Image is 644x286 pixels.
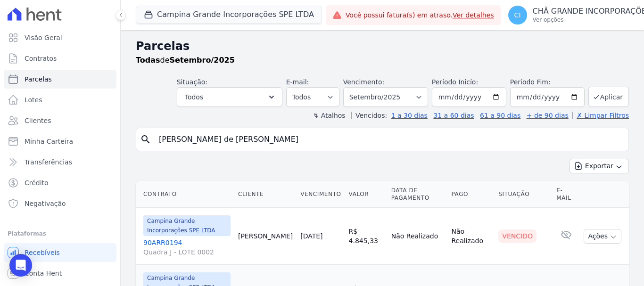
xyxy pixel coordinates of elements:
span: Minha Carteira [25,137,73,146]
a: + de 90 dias [527,112,569,119]
th: Cliente [234,181,297,208]
strong: Todas [136,56,160,65]
a: Parcelas [4,70,116,89]
th: Pago [448,181,495,208]
label: Período Inicío: [432,78,478,86]
button: Aplicar [588,87,629,107]
a: Visão Geral [4,28,116,47]
input: Buscar por nome do lote ou do cliente [153,130,625,149]
a: 31 a 60 dias [433,112,474,119]
th: Valor [345,181,388,208]
i: search [140,134,151,145]
label: Período Fim: [510,77,585,87]
h2: Parcelas [136,38,629,55]
a: Ver detalhes [453,11,494,19]
span: Transferências [25,157,72,167]
div: Vencido [498,229,537,243]
span: Todos [185,91,203,103]
label: Situação: [177,78,207,86]
strong: Setembro/2025 [170,56,235,65]
span: Campina Grande Incorporações SPE LTDA [143,215,231,236]
th: Situação [495,181,553,208]
a: Conta Hent [4,264,116,283]
td: R$ 4.845,33 [345,208,388,265]
a: Contratos [4,49,116,68]
a: Minha Carteira [4,132,116,151]
span: Crédito [25,178,49,188]
th: Vencimento [297,181,345,208]
a: Recebíveis [4,243,116,262]
a: 61 a 90 dias [480,112,520,119]
label: Vencimento: [343,78,384,86]
td: [PERSON_NAME] [234,208,297,265]
span: Conta Hent [25,269,62,278]
span: Visão Geral [25,33,62,42]
span: Contratos [25,54,57,63]
button: Ações [584,229,621,244]
span: Você possui fatura(s) em atraso. [346,10,494,20]
span: CI [514,12,521,18]
td: Não Realizado [448,208,495,265]
th: Data de Pagamento [388,181,448,208]
a: Clientes [4,111,116,130]
th: E-mail [553,181,580,208]
button: Todos [177,87,282,107]
a: 1 a 30 dias [391,112,428,119]
a: Negativação [4,194,116,213]
label: ↯ Atalhos [313,112,345,119]
td: Não Realizado [388,208,448,265]
p: de [136,55,235,66]
button: Exportar [570,159,629,173]
a: [DATE] [300,232,322,240]
span: Quadra J - LOTE 0002 [143,247,231,257]
button: Campina Grande Incorporações SPE LTDA [136,6,322,24]
span: Negativação [25,199,66,208]
label: Vencidos: [351,112,387,119]
a: ✗ Limpar Filtros [572,112,629,119]
span: Clientes [25,116,51,125]
label: E-mail: [286,78,309,86]
th: Contrato [136,181,234,208]
a: Crédito [4,173,116,192]
div: Open Intercom Messenger [9,254,32,277]
a: 90ARR0194Quadra J - LOTE 0002 [143,238,231,257]
a: Lotes [4,90,116,109]
span: Parcelas [25,74,52,84]
span: Lotes [25,95,42,105]
span: Recebíveis [25,248,60,257]
a: Transferências [4,153,116,172]
div: Plataformas [8,228,113,239]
